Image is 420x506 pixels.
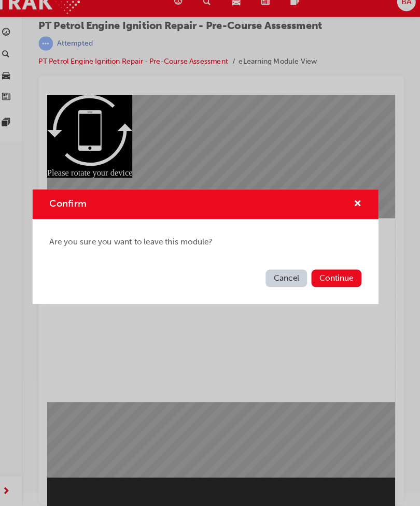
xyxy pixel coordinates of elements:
div: Confirm [41,197,379,309]
button: cross-icon [354,206,362,219]
span: cross-icon [354,208,362,217]
span: Confirm [58,206,94,217]
div: Are you sure you want to leave this module? [41,226,379,271]
button: Continue [313,276,362,293]
button: Cancel [269,276,309,293]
